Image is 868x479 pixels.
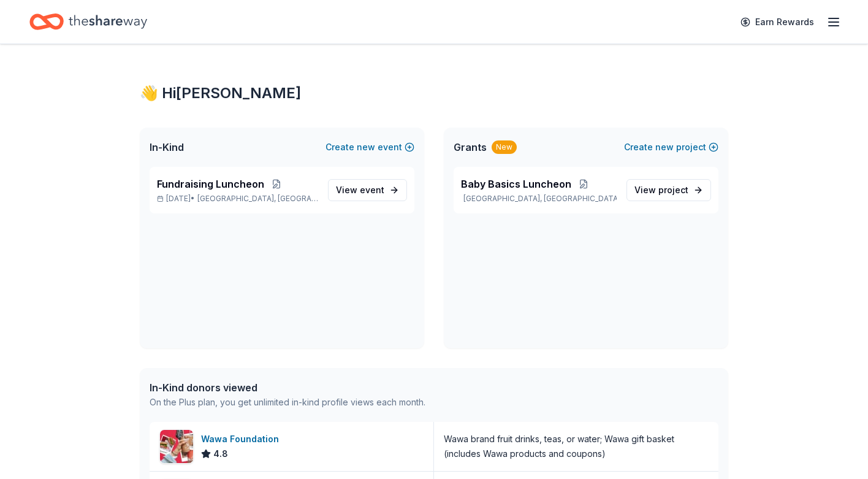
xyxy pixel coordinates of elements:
[150,140,184,155] span: In-Kind
[624,140,718,155] button: Createnewproject
[140,83,728,103] div: 👋 Hi [PERSON_NAME]
[461,177,571,191] span: Baby Basics Luncheon
[29,7,147,36] a: Home
[357,140,375,155] span: new
[626,179,711,201] a: View project
[328,179,407,201] a: View event
[213,446,228,461] span: 4.8
[733,11,821,33] a: Earn Rewards
[492,140,517,154] div: New
[157,177,264,191] span: Fundraising Luncheon
[336,183,384,197] span: View
[197,194,318,204] span: [GEOGRAPHIC_DATA], [GEOGRAPHIC_DATA]
[444,432,709,461] div: Wawa brand fruit drinks, teas, or water; Wawa gift basket (includes Wawa products and coupons)
[157,194,318,204] p: [DATE] •
[150,380,425,395] div: In-Kind donors viewed
[160,430,193,463] img: Image for Wawa Foundation
[461,194,617,204] p: [GEOGRAPHIC_DATA], [GEOGRAPHIC_DATA]
[655,140,674,155] span: new
[201,432,284,446] div: Wawa Foundation
[360,185,384,195] span: event
[325,140,414,155] button: Createnewevent
[454,140,487,155] span: Grants
[150,395,425,410] div: On the Plus plan, you get unlimited in-kind profile views each month.
[658,185,688,195] span: project
[634,183,688,197] span: View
